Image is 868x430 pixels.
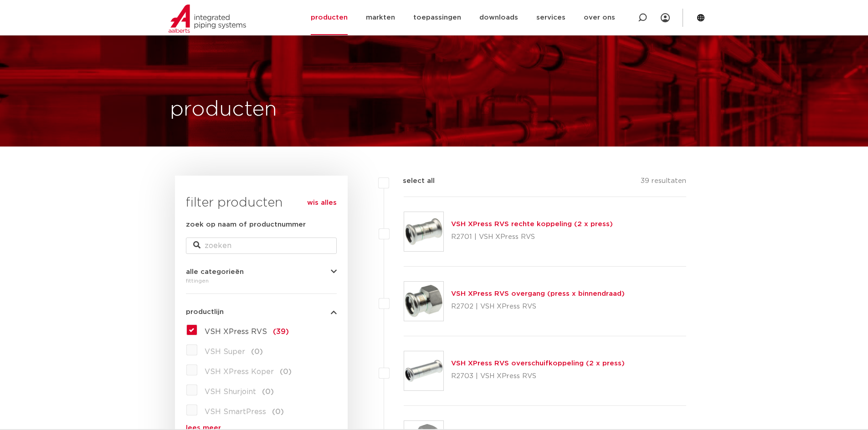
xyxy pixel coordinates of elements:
img: Thumbnail for VSH XPress RVS overgang (press x binnendraad) [404,282,443,321]
span: VSH Super [205,348,245,355]
span: VSH SmartPress [205,408,266,415]
span: (0) [262,388,274,395]
p: 39 resultaten [641,176,686,190]
a: VSH XPress RVS rechte koppeling (2 x press) [451,221,613,228]
label: zoek op naam of productnummer [186,219,306,230]
a: VSH XPress RVS overschuifkoppeling (2 x press) [451,360,625,367]
span: alle categorieën [186,268,244,275]
span: VSH Shurjoint [205,388,256,395]
a: wis alles [307,197,337,208]
img: Thumbnail for VSH XPress RVS rechte koppeling (2 x press) [404,212,443,251]
p: R2702 | VSH XPress RVS [451,299,625,314]
button: productlijn [186,309,337,315]
h3: filter producten [186,194,337,212]
span: (0) [280,368,292,375]
p: R2701 | VSH XPress RVS [451,230,613,244]
button: alle categorieën [186,268,337,275]
span: (0) [251,348,263,355]
span: VSH XPress Koper [205,368,274,375]
p: R2703 | VSH XPress RVS [451,369,625,384]
span: (0) [272,408,284,415]
input: zoeken [186,238,337,254]
div: fittingen [186,275,337,286]
span: VSH XPress RVS [205,328,267,335]
h1: producten [170,95,277,124]
img: Thumbnail for VSH XPress RVS overschuifkoppeling (2 x press) [404,351,443,390]
span: productlijn [186,309,224,315]
label: select all [389,176,435,187]
a: VSH XPress RVS overgang (press x binnendraad) [451,290,625,297]
span: (39) [273,328,289,335]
